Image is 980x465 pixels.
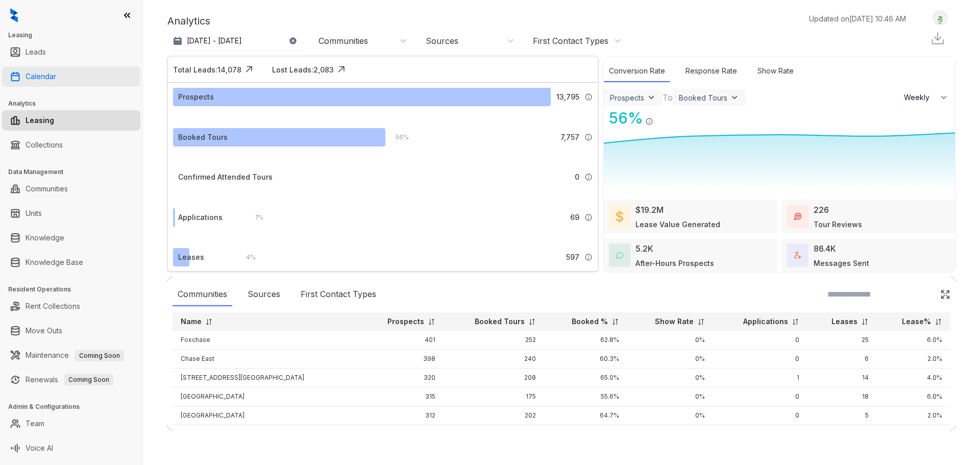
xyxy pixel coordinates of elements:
img: Info [584,93,593,101]
li: Knowledge [2,228,140,248]
img: LeaseValue [616,210,623,223]
a: RenewalsComing Soon [26,370,113,390]
td: 19 [807,425,877,444]
td: Chase East [173,350,360,369]
img: sorting [792,318,799,326]
td: 190 [444,425,544,444]
p: Show Rate [655,316,694,327]
div: Applications [178,212,223,223]
div: Total Leads: 14,078 [173,64,241,75]
span: 597 [566,252,579,263]
img: Click Icon [940,289,950,300]
h3: Leasing [8,31,142,40]
td: 0% [627,369,714,387]
td: 5 [807,406,877,425]
div: Confirmed Attended Tours [178,172,273,183]
button: [DATE] - [DATE] [167,32,305,50]
div: First Contact Types [533,35,608,46]
span: 7,757 [560,132,579,143]
td: Royal Crest Estates ([GEOGRAPHIC_DATA]) [173,425,360,444]
td: 0 [713,350,807,369]
p: Updated on [DATE] 10:46 AM [809,13,906,24]
img: logo [10,8,18,22]
td: 2 [713,425,807,444]
img: sorting [697,318,705,326]
div: Conversion Rate [604,60,670,82]
p: [DATE] - [DATE] [187,36,242,46]
img: sorting [611,318,619,326]
td: 4.0% [877,369,950,387]
div: Booked Tours [178,132,228,143]
div: To [663,91,673,104]
div: After-Hours Prospects [635,258,714,268]
span: Weekly [904,92,935,103]
td: 6 [807,350,877,369]
button: Weekly [898,88,955,107]
p: Leases [831,316,857,327]
td: 307 [360,425,444,444]
td: 55.6% [544,387,627,406]
a: Rent Collections [26,296,80,316]
p: Prospects [387,316,424,327]
img: Info [584,173,593,181]
td: 252 [444,331,544,350]
div: Show Rate [752,60,799,82]
li: Move Outs [2,321,140,341]
td: 0% [627,387,714,406]
p: Booked % [572,316,608,327]
td: 401 [360,331,444,350]
li: Units [2,203,140,224]
td: 320 [360,369,444,387]
td: 0 [713,387,807,406]
li: Knowledge Base [2,252,140,273]
li: Maintenance [2,345,140,365]
a: Leasing [26,110,54,131]
div: First Contact Types [296,283,381,306]
img: sorting [861,318,869,326]
img: sorting [528,318,536,326]
h3: Resident Operations [8,285,142,294]
img: ViewFilterArrow [646,92,656,103]
img: SearchIcon [919,290,927,299]
img: Info [584,253,593,261]
div: Tour Reviews [814,219,862,230]
img: TotalFum [794,252,801,259]
td: 208 [444,369,544,387]
img: Info [584,213,593,222]
div: Lease Value Generated [635,219,720,230]
p: Lease% [902,316,931,327]
td: 64.7% [544,406,627,425]
img: TourReviews [794,213,801,220]
h3: Data Management [8,167,142,177]
a: Knowledge [26,228,64,248]
div: 5.2K [635,242,653,255]
td: 312 [360,406,444,425]
div: Response Rate [680,60,742,82]
td: 60.3% [544,350,627,369]
p: Name [181,316,202,327]
td: 61.9% [544,425,627,444]
td: 0 [713,331,807,350]
div: Booked Tours [679,93,727,102]
img: sorting [428,318,435,326]
div: Communities [173,283,232,306]
img: Click Icon [241,62,257,77]
div: Sources [426,35,458,46]
p: Analytics [167,13,210,29]
div: Prospects [178,91,214,103]
a: Communities [26,179,68,199]
li: Communities [2,179,140,199]
td: [STREET_ADDRESS][GEOGRAPHIC_DATA] [173,369,360,387]
span: 69 [570,212,579,223]
div: 86.4K [814,242,836,255]
div: Communities [318,35,368,46]
a: Knowledge Base [26,252,83,273]
img: Info [645,117,653,126]
td: 0% [627,350,714,369]
span: 0 [575,172,579,183]
td: 65.0% [544,369,627,387]
li: Leasing [2,110,140,131]
td: 202 [444,406,544,425]
li: Team [2,413,140,434]
td: 398 [360,350,444,369]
